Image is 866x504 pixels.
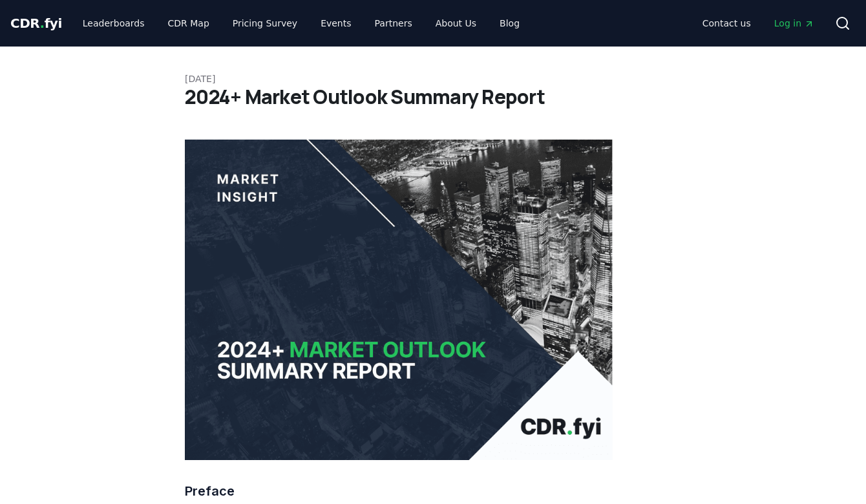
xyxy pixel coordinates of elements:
[310,12,361,35] a: Events
[72,12,155,35] a: Leaderboards
[489,12,530,35] a: Blog
[72,12,530,35] nav: Main
[40,16,45,31] span: .
[10,16,62,31] span: CDR fyi
[185,72,681,85] p: [DATE]
[774,17,814,30] span: Log in
[222,12,308,35] a: Pricing Survey
[425,12,487,35] a: About Us
[185,481,613,501] h3: Preface
[364,12,423,35] a: Partners
[158,12,220,35] a: CDR Map
[764,12,825,35] a: Log in
[10,14,62,32] a: CDR.fyi
[185,140,613,460] img: blog post image
[692,12,825,35] nav: Main
[692,12,761,35] a: Contact us
[185,85,681,109] h1: 2024+ Market Outlook Summary Report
